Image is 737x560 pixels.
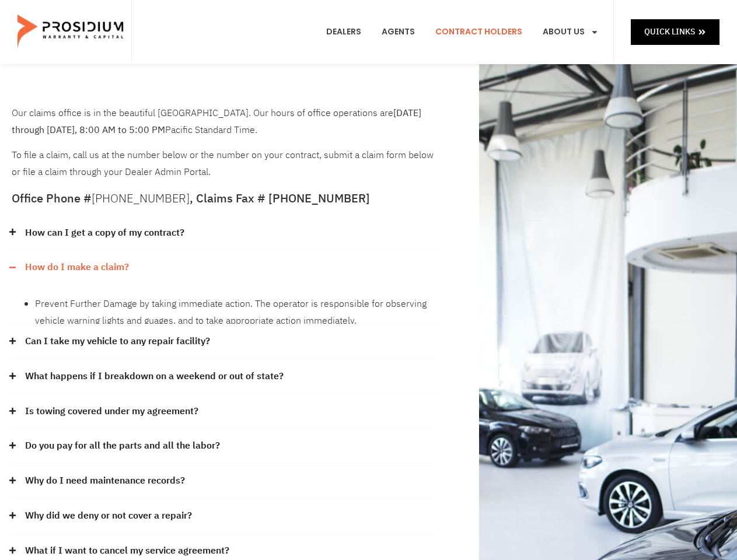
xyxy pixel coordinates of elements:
[25,368,284,385] a: What happens if I breakdown on a weekend or out of state?
[427,10,531,54] a: Contract Holders
[25,259,129,276] a: How do I make a claim?
[35,296,435,330] li: Prevent Further Damage by taking immediate action. The operator is responsible for observing vehi...
[25,542,229,559] a: What if I want to cancel my service agreement?
[12,216,435,251] div: How can I get a copy of my contract?
[12,105,435,181] div: To file a claim, call us at the number below or the number on your contract, submit a claim form ...
[12,106,421,137] b: [DATE] through [DATE], 8:00 AM to 5:00 PM
[12,105,435,139] p: Our claims office is in the beautiful [GEOGRAPHIC_DATA]. Our hours of office operations are Pacif...
[25,437,220,454] a: Do you pay for all the parts and all the labor?
[25,473,185,489] a: Why do I need maintenance records?
[317,10,370,54] a: Dealers
[25,403,198,420] a: Is towing covered under my agreement?
[631,19,719,44] a: Quick Links
[373,10,424,54] a: Agents
[25,508,192,524] a: Why did we deny or not cover a repair?
[12,324,435,359] div: Can I take my vehicle to any repair facility?
[12,285,435,324] div: How do I make a claim?
[644,24,695,39] span: Quick Links
[12,394,435,429] div: Is towing covered under my agreement?
[534,10,607,54] a: About Us
[92,190,190,207] a: [PHONE_NUMBER]
[12,429,435,464] div: Do you pay for all the parts and all the labor?
[12,499,435,534] div: Why did we deny or not cover a repair?
[12,250,435,285] div: How do I make a claim?
[12,464,435,499] div: Why do I need maintenance records?
[12,359,435,394] div: What happens if I breakdown on a weekend or out of state?
[12,192,435,204] h5: Office Phone # , Claims Fax # [PHONE_NUMBER]
[317,10,607,54] nav: Menu
[25,333,210,350] a: Can I take my vehicle to any repair facility?
[25,225,184,242] a: How can I get a copy of my contract?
